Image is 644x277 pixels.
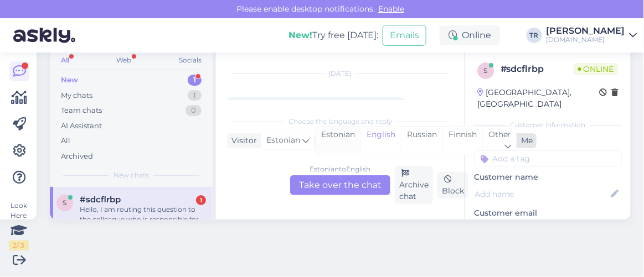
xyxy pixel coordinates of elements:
[477,87,600,110] div: [GEOGRAPHIC_DATA], [GEOGRAPHIC_DATA]
[401,127,442,155] div: Russian
[9,241,29,250] div: 2 / 3
[488,129,511,139] span: Other
[288,29,378,42] div: Try free [DATE]:
[61,151,93,162] div: Archived
[80,195,121,205] span: #sdcflrbp
[501,62,574,76] div: # sdcflrbp
[188,75,202,86] div: 1
[290,175,390,195] div: Take over the chat
[547,35,625,44] div: [DOMAIN_NAME]
[474,150,622,167] input: Add a tag
[227,135,257,147] div: Visitor
[61,90,92,101] div: My chats
[375,4,408,14] span: Enable
[80,205,206,224] div: Hello, I am routing this question to the colleague who is responsible for this topic. The reply m...
[61,135,70,147] div: All
[61,121,102,132] div: AI Assistant
[475,188,609,200] input: Add name
[437,172,468,198] div: Block
[115,53,134,67] div: Web
[574,63,619,75] span: Online
[395,166,433,204] div: Archive chat
[114,170,149,180] span: New chats
[316,127,360,155] div: Estonian
[474,120,622,130] div: Customer information
[360,127,401,155] div: English
[59,53,71,67] div: All
[9,201,29,250] div: Look Here
[474,219,538,234] div: Request email
[440,25,500,45] div: Online
[547,27,637,44] a: [PERSON_NAME][DOMAIN_NAME]
[288,30,312,40] b: New!
[186,105,202,116] div: 0
[63,198,67,207] span: s
[227,117,454,127] div: Choose the language and reply
[61,75,78,86] div: New
[188,90,202,101] div: 1
[442,127,482,155] div: Finnish
[383,25,426,46] button: Emails
[484,66,488,75] span: s
[177,53,204,67] div: Socials
[310,164,371,174] div: Estonian to English
[474,171,622,183] p: Customer name
[266,134,300,147] span: Estonian
[474,207,622,219] p: Customer email
[61,105,102,116] div: Team chats
[227,69,454,79] div: [DATE]
[547,27,625,35] div: [PERSON_NAME]
[196,195,206,205] div: 1
[527,28,542,43] div: TR
[474,137,622,148] p: Customer tags
[517,135,533,147] div: Me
